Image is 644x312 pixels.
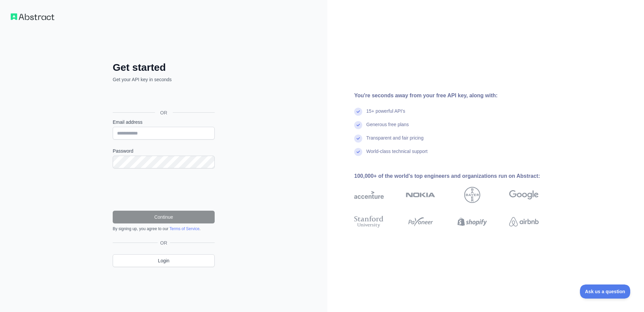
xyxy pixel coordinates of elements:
span: OR [155,109,173,116]
img: google [509,187,539,203]
h2: Get started [113,61,215,73]
div: 100,000+ of the world's top engineers and organizations run on Abstract: [354,172,560,180]
img: check mark [354,121,362,129]
div: World-class technical support [366,148,428,161]
img: nokia [406,187,435,203]
a: Terms of Service [169,226,199,231]
label: Password [113,148,215,154]
button: Continue [113,211,215,223]
img: check mark [354,135,362,143]
img: stanford university [354,214,384,229]
iframe: Toggle Customer Support [580,284,631,299]
a: Login [113,254,215,267]
iframe: Sign in with Google Button [109,90,217,105]
img: Workflow [11,13,54,20]
iframe: reCAPTCHA [113,176,215,203]
img: payoneer [406,214,435,229]
img: bayer [464,187,480,203]
img: check mark [354,148,362,156]
div: 15+ powerful API's [366,108,405,121]
p: Get your API key in seconds [113,76,215,83]
label: Email address [113,119,215,125]
span: OR [158,240,170,246]
div: You're seconds away from your free API key, along with: [354,92,560,100]
img: accenture [354,187,384,203]
div: By signing up, you agree to our . [113,226,215,231]
img: check mark [354,108,362,116]
img: shopify [458,214,487,229]
img: airbnb [509,214,539,229]
div: Transparent and fair pricing [366,135,424,148]
div: Generous free plans [366,121,409,135]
